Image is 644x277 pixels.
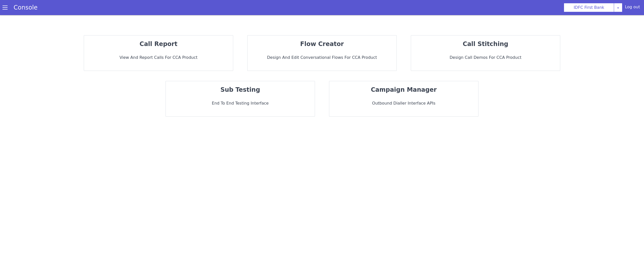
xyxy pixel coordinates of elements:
[140,40,177,48] strong: call report
[8,4,44,11] a: Console
[252,55,392,61] p: Design and Edit Conversational flows for CCA Product
[300,40,344,48] strong: flow creator
[564,3,614,12] button: IDFC First Bank
[170,100,311,106] p: End to End Testing Interface
[625,4,640,12] div: Log out
[371,86,437,93] strong: campaign manager
[415,55,556,61] p: Design call demos for CCA Product
[88,55,229,61] p: View and report calls for CCA Product
[220,86,260,93] strong: sub testing
[463,40,508,48] strong: call stitching
[333,100,474,106] p: Outbound dialler interface APIs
